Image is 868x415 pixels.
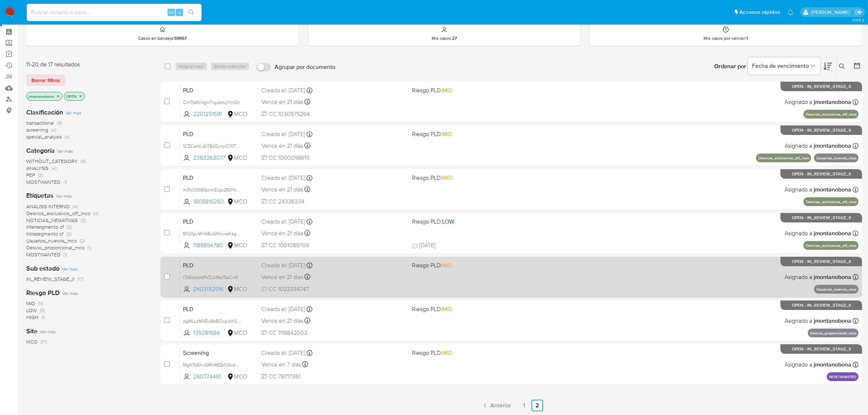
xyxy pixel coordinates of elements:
button: search-icon [184,7,199,18]
span: Accesos rápidos [739,8,780,16]
p: juan.montanobonaga@mercadolibre.com.co [811,9,852,16]
input: Buscar usuario o caso... [27,8,202,17]
span: 3.155.0 [852,17,864,23]
span: s [178,9,180,16]
a: Salir [855,8,863,16]
a: Notificaciones [787,9,794,15]
span: Alt [168,9,174,16]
